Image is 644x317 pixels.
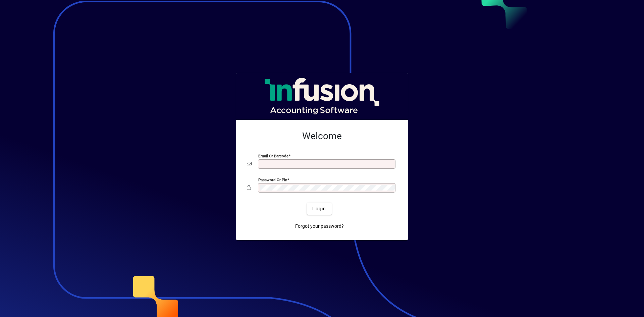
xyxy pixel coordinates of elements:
[258,154,288,158] mat-label: Email or Barcode
[312,205,326,212] span: Login
[295,223,344,230] span: Forgot your password?
[247,130,397,142] h2: Welcome
[307,203,331,215] button: Login
[292,220,346,232] a: Forgot your password?
[258,177,287,182] mat-label: Password or Pin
